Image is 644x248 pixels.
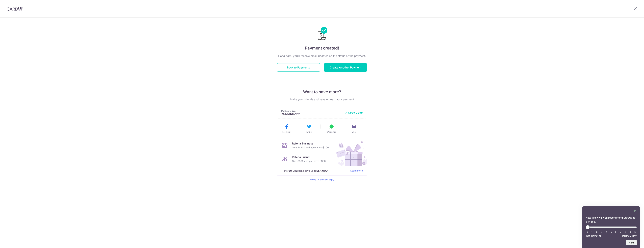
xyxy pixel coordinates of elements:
[600,231,603,233] li: 3
[317,27,327,41] img: Payments
[586,225,637,237] div: How likely will you recommend CardUp to a friend? Select an option from 0 to 10, with 0 being Not...
[586,209,637,245] div: How likely will you recommend CardUp to a friend? Select an option from 0 to 10, with 0 being Not...
[310,178,334,181] a: Terms & Conditions apply
[324,63,367,72] button: Create Another Payment
[7,7,23,11] img: CardUp
[316,169,328,173] strong: S$4,000
[333,139,367,166] img: Refer
[292,159,326,163] p: Give S$30 and you save S$30
[277,45,367,51] h4: Payment created!
[277,63,320,72] button: Back to Payments
[595,231,599,233] li: 2
[626,240,637,245] button: Next question
[277,124,297,133] button: Facebook
[345,111,363,114] button: Copy Code
[614,231,618,233] li: 6
[281,112,342,116] p: YUNQINGZ112
[277,89,367,95] p: Want to save more?
[344,124,364,133] button: Email
[586,231,589,233] li: 0
[283,169,348,173] p: Refer and save up to
[629,231,632,233] li: 9
[299,124,319,133] button: Twitter
[619,231,622,233] li: 7
[586,235,601,237] span: Not likely at all
[609,231,613,233] li: 5
[322,124,341,133] button: WhatsApp
[633,209,637,213] button: Hide survey
[281,110,342,112] p: My Referral Code
[306,131,312,133] span: Twitter
[292,141,329,145] p: Refer a Business
[586,216,637,224] h2: How likely will you recommend CardUp to a friend? Select an option from 0 to 10, with 0 being Not...
[350,169,363,173] a: Learn more
[590,231,594,233] li: 1
[352,131,357,133] span: Email
[288,169,300,173] strong: 20 users
[327,131,336,133] span: WhatsApp
[277,97,367,101] p: Invite your friends and save on next your payment
[292,155,326,159] p: Refer a Friend
[633,231,637,233] li: 10
[605,231,608,233] li: 4
[292,145,329,150] p: Give S$200 and you save S$200
[277,54,367,58] p: Hang tight, you’ll receive email updates on the status of the payment.
[621,235,637,237] span: Extremely likely
[624,231,627,233] li: 8
[282,131,291,133] span: Facebook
